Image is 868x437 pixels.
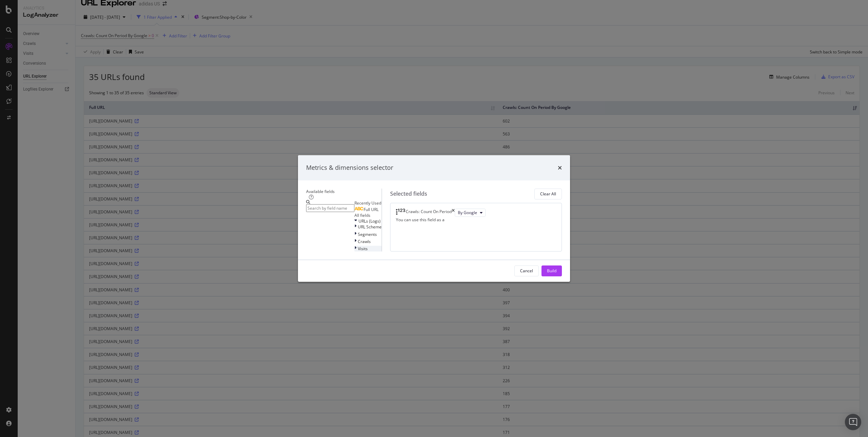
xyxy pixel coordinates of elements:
div: Build [547,268,556,274]
div: Crawls: Count On Period [406,209,452,217]
div: times [452,209,455,217]
button: Clear All [534,189,562,199]
div: Recently Used [354,200,382,206]
div: Selected fields [390,190,427,198]
button: Cancel [514,265,539,276]
div: modal [298,155,570,282]
input: Search by field name [306,204,354,212]
div: Open Intercom Messenger [845,414,861,430]
div: Clear All [540,191,556,197]
span: Crawls [358,239,371,244]
span: Segments [358,231,377,237]
span: URLs (Logs) [358,218,381,224]
div: All fields [354,212,382,218]
span: URL Scheme [358,224,382,230]
span: Full URL [364,207,379,212]
div: Metrics & dimensions selector [306,163,393,172]
div: Crawls: Count On PeriodtimesBy Google [396,209,556,217]
span: Visits [358,246,368,252]
div: times [558,163,562,172]
button: Build [541,265,562,276]
div: You can use this field as a [396,217,556,223]
div: Cancel [520,268,533,274]
button: By Google [455,209,486,217]
div: Available fields [306,189,382,194]
span: By Google [458,210,477,215]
